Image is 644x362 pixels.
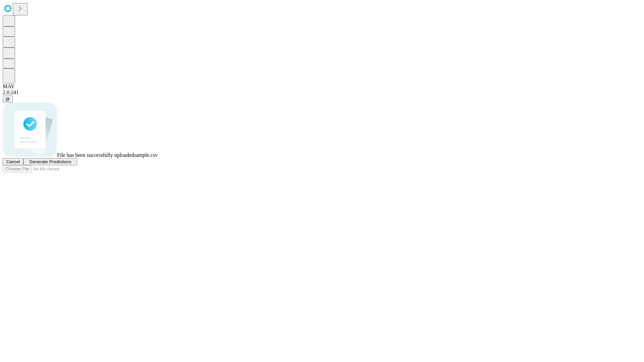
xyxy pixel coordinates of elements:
button: Generate Predictions [23,158,77,165]
span: Cancel [6,159,20,164]
span: @ [5,97,10,102]
div: 2.0.241 [3,89,641,96]
span: sample.csv [134,152,158,158]
span: Generate Predictions [29,159,71,164]
button: @ [3,96,13,103]
span: File has been successfully uploaded [57,152,134,158]
div: MAY [3,83,641,89]
button: Cancel [3,158,23,165]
